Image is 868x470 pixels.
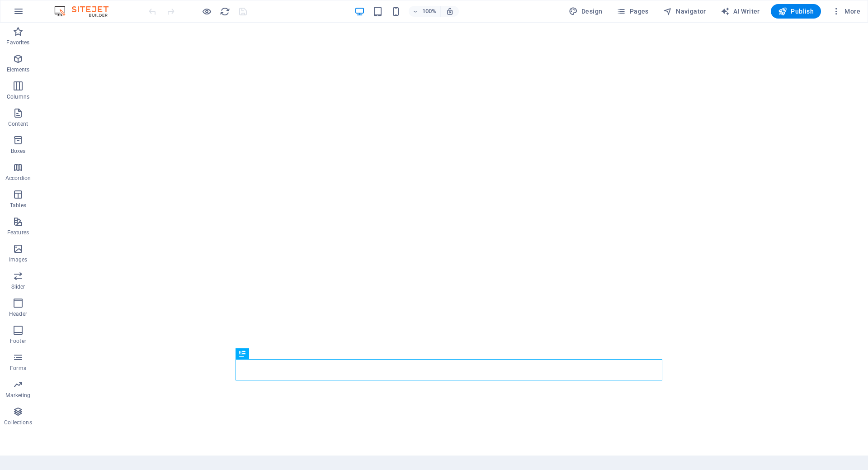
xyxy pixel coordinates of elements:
[663,7,706,16] span: Navigator
[828,4,864,19] button: More
[613,4,652,19] button: Pages
[9,256,28,263] p: Images
[9,310,27,318] p: Header
[617,7,648,16] span: Pages
[10,202,26,209] p: Tables
[832,7,860,16] span: More
[7,66,30,73] p: Elements
[422,6,437,17] h6: 100%
[5,392,30,399] p: Marketing
[10,365,26,372] p: Forms
[11,147,26,155] p: Boxes
[4,419,32,426] p: Collections
[219,6,230,17] button: reload
[771,4,821,19] button: Publish
[717,4,764,19] button: AI Writer
[569,7,603,16] span: Design
[201,6,212,17] button: Click here to leave preview mode and continue editing
[10,337,26,345] p: Footer
[778,7,814,16] span: Publish
[409,6,441,17] button: 100%
[565,4,606,19] button: Design
[660,4,710,19] button: Navigator
[446,7,454,15] i: On resize automatically adjust zoom level to fit chosen device.
[721,7,760,16] span: AI Writer
[220,6,230,17] i: Reload page
[11,283,25,290] p: Slider
[5,175,31,182] p: Accordion
[7,93,29,100] p: Columns
[6,39,29,46] p: Favorites
[8,120,28,128] p: Content
[565,4,606,19] div: Design (Ctrl+Alt+Y)
[52,6,120,17] img: Editor Logo
[7,229,29,236] p: Features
